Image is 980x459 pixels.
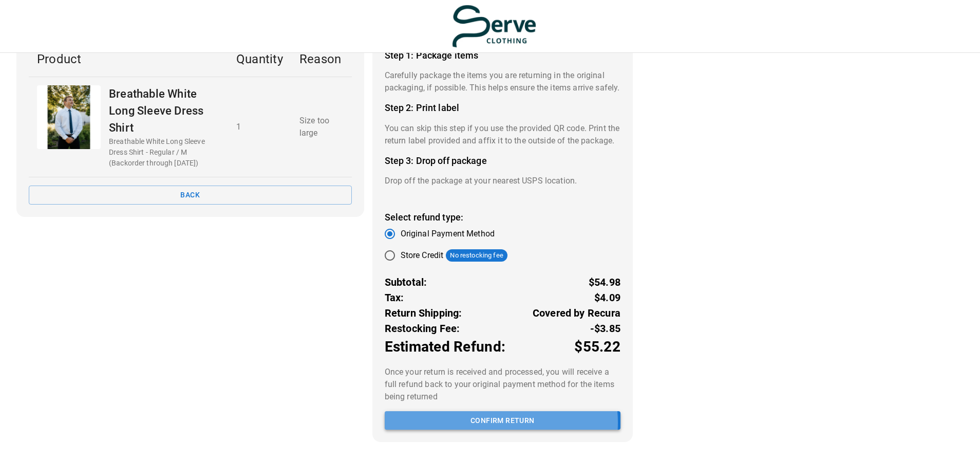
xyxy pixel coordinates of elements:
[385,102,620,114] h4: Step 2: Print label
[385,274,427,290] p: Subtotal:
[385,175,620,187] p: Drop off the package at your nearest USPS location.
[385,290,404,305] p: Tax:
[29,186,352,205] button: Back
[385,155,620,167] h4: Step 3: Drop off package
[594,290,620,305] p: $4.09
[37,50,220,68] p: Product
[385,321,460,336] p: Restocking Fee:
[385,411,620,430] button: Confirm return
[451,4,537,48] img: serve-clothing.myshopify.com-3331c13f-55ad-48ba-bef5-e23db2fa8125
[385,212,620,223] h4: Select refund type:
[574,336,620,358] p: $55.22
[236,50,283,68] p: Quantity
[37,85,101,149] div: Breathable White Long Sleeve Dress Shirt - Serve Clothing
[533,305,620,321] p: Covered by Recura
[299,115,344,139] p: Size too large
[109,85,220,136] p: Breathable White Long Sleeve Dress Shirt
[590,321,620,336] p: -$3.85
[401,228,495,240] span: Original Payment Method
[401,249,507,262] div: Store Credit
[236,121,283,133] p: 1
[385,336,505,358] p: Estimated Refund:
[385,366,620,403] p: Once your return is received and processed, you will receive a full refund back to your original ...
[385,50,620,61] h4: Step 1: Package items
[109,136,220,169] p: Breathable White Long Sleeve Dress Shirt - Regular / M (Backorder through [DATE])
[385,69,620,94] p: Carefully package the items you are returning in the original packaging, if possible. This helps ...
[446,250,507,261] span: No restocking fee
[589,274,620,290] p: $54.98
[299,50,344,68] p: Reason
[385,305,462,321] p: Return Shipping:
[385,122,620,147] p: You can skip this step if you use the provided QR code. Print the return label provided and affix...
